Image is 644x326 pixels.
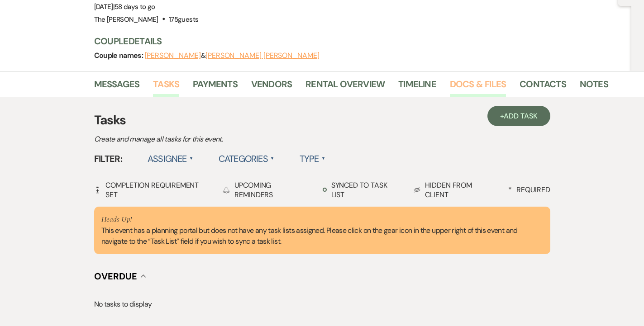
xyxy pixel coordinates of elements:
[520,77,566,97] a: Contacts
[450,77,506,97] a: Docs & Files
[101,214,543,226] p: Heads Up!
[94,180,210,199] div: Completion Requirement Set
[323,180,401,199] div: Synced to task list
[101,214,543,247] div: This event has a planning portal but does not have any task lists assigned. Please click on the g...
[219,151,274,167] label: Categories
[580,77,608,97] a: Notes
[94,272,146,281] button: Overdue
[223,180,309,199] div: Upcoming Reminders
[145,52,201,59] button: [PERSON_NAME]
[94,270,137,282] span: Overdue
[414,180,496,199] div: Hidden from Client
[94,133,411,145] p: Create and manage all tasks for this event.
[508,185,550,194] div: Required
[94,298,550,310] p: No tasks to display
[305,77,385,97] a: Rental Overview
[205,52,320,59] button: [PERSON_NAME] [PERSON_NAME]
[94,77,140,97] a: Messages
[94,152,123,165] span: Filter:
[322,155,325,162] span: ▲
[193,77,238,97] a: Payments
[487,106,550,126] a: +Add Task
[94,15,158,24] span: The [PERSON_NAME]
[300,151,325,167] label: Type
[271,155,274,162] span: ▲
[114,2,155,11] span: 58 days to go
[398,77,436,97] a: Timeline
[251,77,292,97] a: Vendors
[148,151,193,167] label: Assignee
[153,77,179,97] a: Tasks
[169,15,198,24] span: 175 guests
[145,51,320,60] span: &
[94,35,601,47] h3: Couple Details
[190,155,193,162] span: ▲
[504,111,537,121] span: Add Task
[94,2,155,11] span: [DATE]
[94,111,550,130] h3: Tasks
[94,51,145,60] span: Couple names:
[113,2,155,11] span: |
